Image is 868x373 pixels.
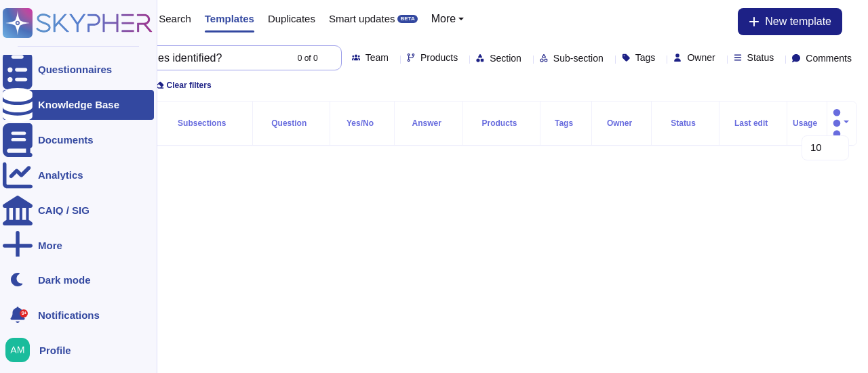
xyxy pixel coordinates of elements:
a: Knowledge Base [3,90,154,120]
span: Duplicates [268,14,315,24]
div: BETA [397,15,417,23]
a: Questionnaires [3,55,154,85]
a: Documents [3,125,154,155]
div: Products [469,119,534,127]
div: Dark mode [38,275,91,285]
button: New template [738,8,842,35]
img: user [5,338,30,362]
div: Questionnaires [38,64,112,74]
div: Last edit [725,119,781,127]
div: Usage [793,119,821,127]
div: 9+ [20,309,28,317]
span: Tags [635,53,656,62]
span: Sub-section [553,53,604,63]
div: Subsections [161,119,247,127]
span: Clear filters [167,81,212,89]
span: Status [747,53,774,62]
span: Profile [39,345,71,355]
div: Tags [546,119,586,127]
span: New template [765,16,831,27]
div: Documents [38,135,94,145]
div: Question [258,119,324,127]
div: Answer [400,119,457,127]
div: CAIQ / SIG [38,205,90,215]
span: Search [159,14,191,24]
a: Analytics [3,160,154,190]
div: Owner [597,119,646,127]
span: Notifications [38,310,100,320]
div: Status [657,119,713,127]
span: Owner [687,53,715,62]
div: Yes/No [336,119,389,127]
span: Section [490,53,521,63]
button: More [431,14,465,24]
div: Analytics [38,170,83,180]
span: Templates [205,14,254,24]
span: Smart updates [329,14,395,24]
span: Team [366,53,389,62]
div: 0 of 0 [298,54,318,62]
div: Knowledge Base [38,100,119,110]
a: CAIQ / SIG [3,196,154,225]
span: Products [420,53,458,62]
span: Comments [806,53,852,63]
button: user [3,335,39,365]
input: Search by keywords [54,46,285,70]
div: More [38,240,62,250]
span: More [431,14,456,24]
